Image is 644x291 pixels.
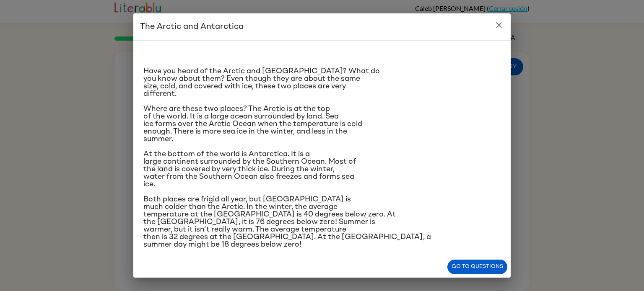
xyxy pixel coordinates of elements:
[133,13,511,40] h2: The Arctic and Antarctica
[491,17,507,33] button: close
[143,150,356,188] span: At the bottom of the world is Antarctica. It is a large continent surrounded by the Southern Ocea...
[143,67,380,98] span: Have you heard of the Arctic and [GEOGRAPHIC_DATA]? What do you know about them? Even though they...
[143,105,362,143] span: Where are these two places? The Arctic is at the top of the world. It is a large ocean surrounded...
[447,260,507,274] button: Go to questions
[143,196,431,248] span: Both places are frigid all year, but [GEOGRAPHIC_DATA] is much colder than the Arctic. In the win...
